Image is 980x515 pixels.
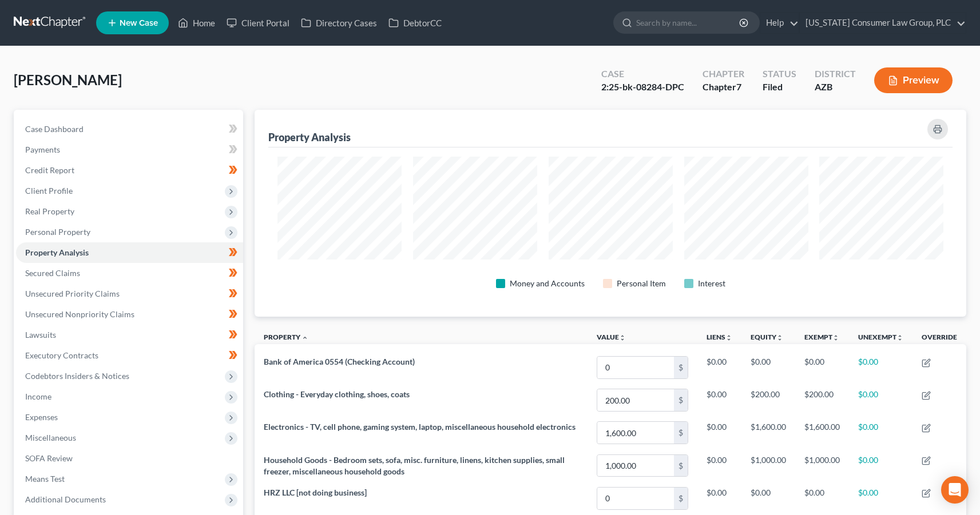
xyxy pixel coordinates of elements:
div: Money and Accounts [510,278,585,289]
input: 0.00 [597,389,674,411]
span: Case Dashboard [25,124,84,134]
span: Real Property [25,206,74,216]
span: 7 [736,81,741,92]
span: Secured Claims [25,268,80,278]
span: Executory Contracts [25,350,98,360]
a: Directory Cases [295,13,383,33]
span: Codebtors Insiders & Notices [25,371,129,381]
span: SOFA Review [25,453,73,463]
span: Personal Property [25,227,90,237]
td: $0.00 [697,482,741,514]
span: Household Goods - Bedroom sets, sofa, misc. furniture, linens, kitchen supplies, small freezer, m... [264,455,565,476]
td: $0.00 [741,351,795,384]
span: Client Profile [25,186,73,195]
a: Property expand_less [264,333,308,341]
div: Personal Item [617,278,666,289]
span: Credit Report [25,165,74,175]
td: $0.00 [849,351,912,384]
span: Electronics - TV, cell phone, gaming system, laptop, miscellaneous household electronics [264,422,576,432]
a: Credit Report [16,160,243,181]
div: Chapter [703,67,744,81]
a: Client Portal [221,13,295,33]
td: $0.00 [795,351,849,384]
a: Exemptunfold_more [804,333,839,341]
input: 0.00 [597,422,674,444]
span: Expenses [25,412,58,422]
span: [PERSON_NAME] [14,71,122,88]
div: Chapter [703,81,744,94]
span: Unsecured Priority Claims [25,289,120,298]
div: $ [674,357,688,378]
div: District [815,67,856,81]
span: Payments [25,145,60,154]
a: Unsecured Priority Claims [16,284,243,304]
td: $0.00 [697,351,741,384]
span: New Case [120,19,158,27]
a: Lawsuits [16,325,243,345]
i: unfold_more [725,334,732,341]
input: 0.00 [597,488,674,509]
i: unfold_more [832,334,839,341]
span: HRZ LLC [not doing business] [264,488,367,497]
a: Unexemptunfold_more [858,333,903,341]
td: $0.00 [697,417,741,449]
span: Property Analysis [25,247,89,257]
td: $1,600.00 [741,417,795,449]
td: $0.00 [849,482,912,514]
a: Property Analysis [16,242,243,263]
a: Valueunfold_more [597,333,626,341]
td: $1,000.00 [795,449,849,482]
i: unfold_more [619,334,626,341]
div: $ [674,389,688,411]
span: Clothing - Everyday clothing, shoes, coats [264,389,410,399]
td: $0.00 [795,482,849,514]
span: Unsecured Nonpriority Claims [25,309,134,319]
a: Help [760,13,799,33]
a: DebtorCC [383,13,447,33]
div: Open Intercom Messenger [941,476,969,504]
span: Means Test [25,474,65,484]
span: Lawsuits [25,330,56,340]
td: $200.00 [741,384,795,417]
input: 0.00 [597,357,674,378]
a: Secured Claims [16,263,243,284]
div: $ [674,422,688,444]
a: Unsecured Nonpriority Claims [16,304,243,325]
span: Additional Documents [25,494,106,504]
a: Liensunfold_more [707,333,732,341]
td: $0.00 [849,449,912,482]
div: $ [674,455,688,477]
div: Property Analysis [268,130,351,144]
div: Filed [763,81,796,94]
td: $1,000.00 [741,449,795,482]
i: expand_less [301,334,308,341]
a: [US_STATE] Consumer Law Group, PLC [800,13,966,33]
a: Home [172,13,221,33]
td: $0.00 [697,384,741,417]
td: $1,600.00 [795,417,849,449]
span: Income [25,392,51,401]
a: Case Dashboard [16,119,243,139]
div: Case [601,67,684,81]
button: Preview [874,67,953,93]
a: Executory Contracts [16,345,243,366]
div: Status [763,67,796,81]
span: Miscellaneous [25,433,76,442]
span: Bank of America 0554 (Checking Account) [264,357,415,366]
a: Payments [16,139,243,160]
div: Interest [698,278,725,289]
td: $0.00 [849,384,912,417]
a: Equityunfold_more [751,333,783,341]
input: Search by name... [636,12,741,33]
div: 2:25-bk-08284-DPC [601,81,684,94]
div: $ [674,488,688,509]
th: Override [912,326,966,352]
td: $200.00 [795,384,849,417]
td: $0.00 [741,482,795,514]
i: unfold_more [776,334,783,341]
i: unfold_more [896,334,903,341]
input: 0.00 [597,455,674,477]
div: AZB [815,81,856,94]
td: $0.00 [697,449,741,482]
td: $0.00 [849,417,912,449]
